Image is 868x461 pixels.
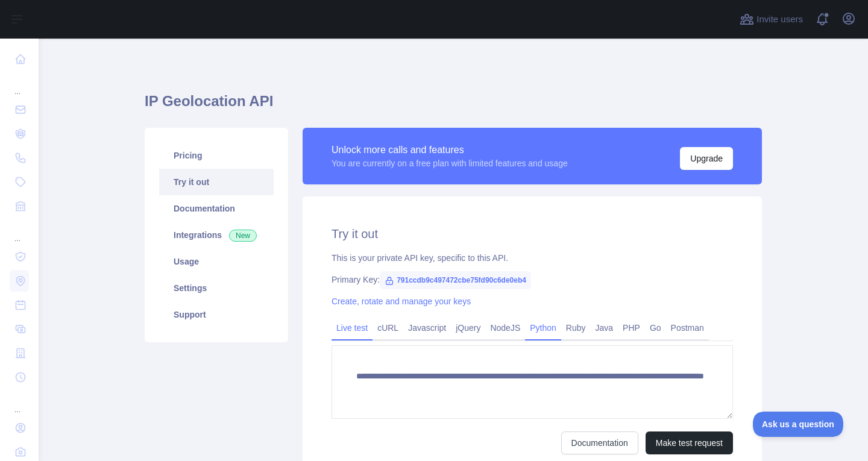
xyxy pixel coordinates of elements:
span: Invite users [756,13,803,27]
span: 791ccdb9c497472cbe75fd90c6de0eb4 [380,271,531,289]
a: Pricing [159,142,274,169]
a: Java [591,318,618,337]
iframe: Toggle Customer Support [753,412,844,437]
a: Go [645,318,666,337]
a: Usage [159,248,274,275]
a: Live test [332,318,373,337]
a: PHP [618,318,645,337]
div: You are currently on a free plan with limited features and usage [332,157,568,169]
a: Integrations New [159,222,274,248]
button: Upgrade [680,147,733,170]
a: Settings [159,275,274,301]
h2: Try it out [332,225,733,242]
div: ... [10,72,29,96]
a: Documentation [561,431,638,454]
span: New [229,230,257,242]
a: Create, rotate and manage your keys [332,296,471,306]
a: Try it out [159,169,274,195]
a: Support [159,301,274,328]
a: NodeJS [485,318,525,337]
div: This is your private API key, specific to this API. [332,252,733,264]
div: Unlock more calls and features [332,143,568,157]
button: Make test request [646,431,733,454]
div: ... [10,219,29,243]
a: Postman [666,318,709,337]
a: Ruby [561,318,591,337]
a: cURL [373,318,403,337]
a: Python [525,318,561,337]
div: ... [10,390,29,415]
div: Primary Key: [332,274,733,286]
a: Javascript [403,318,451,337]
h1: IP Geolocation API [145,92,762,121]
a: Documentation [159,195,274,222]
button: Invite users [737,10,805,29]
a: jQuery [451,318,485,337]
